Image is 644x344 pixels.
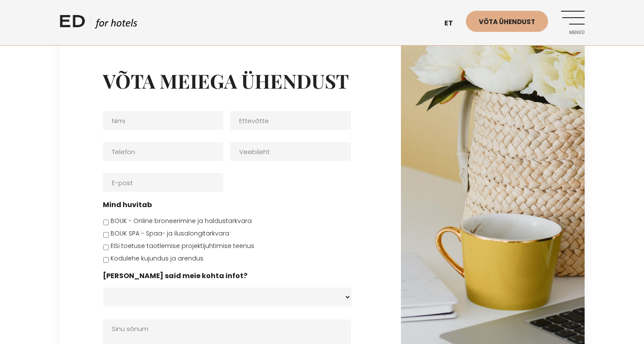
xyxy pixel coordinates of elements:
[561,11,585,34] a: Menüü
[103,272,247,281] label: [PERSON_NAME] said meie kohta infot?
[103,111,224,130] input: Nimi
[111,217,252,226] label: BOUK - Online broneerimine ja haldustarkvara
[111,242,254,251] label: EISi toetuse taotlemise projektijuhtimise teenus
[60,13,137,34] a: ED HOTELS
[111,254,203,263] label: Kodulehe kujundus ja arendus
[466,11,548,32] a: Võta ühendust
[440,13,466,34] a: et
[103,69,358,92] h2: Võta meiega ühendust
[111,229,229,238] label: BOUK SPA - Spaa- ja ilusalongitarkvara
[561,30,585,35] span: Menüü
[103,201,152,210] label: Mind huvitab
[230,111,351,130] input: Ettevõtte
[103,173,224,192] input: E-post
[230,142,351,161] input: Veebileht
[103,142,224,161] input: Telefon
